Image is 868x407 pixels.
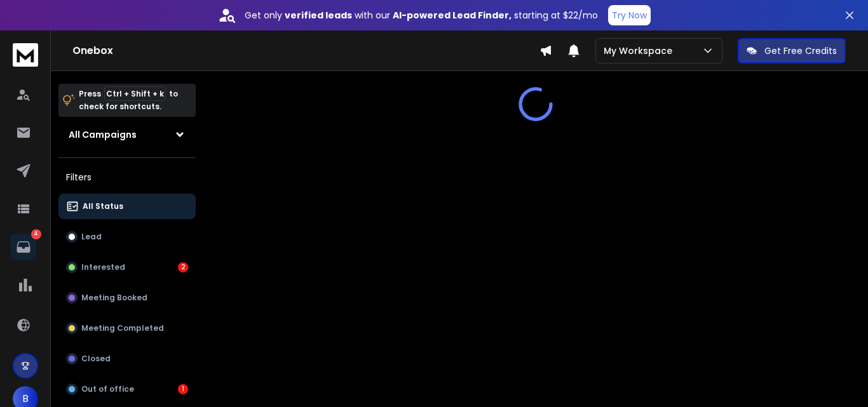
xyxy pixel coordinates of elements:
[178,384,188,394] div: 1
[393,9,512,22] strong: AI-powered Lead Finder,
[11,234,36,260] a: 4
[58,168,196,186] h3: Filters
[81,293,147,303] p: Meeting Booked
[79,88,178,113] p: Press to check for shortcuts.
[81,354,111,364] p: Closed
[81,323,164,333] p: Meeting Completed
[58,377,196,402] button: Out of office1
[178,262,188,272] div: 2
[285,9,352,22] strong: verified leads
[83,201,123,211] p: All Status
[604,44,677,57] p: My Workspace
[72,43,539,58] h1: Onebox
[612,9,647,22] p: Try Now
[31,229,41,239] p: 4
[69,128,137,141] h1: All Campaigns
[81,384,134,394] p: Out of office
[738,38,846,63] button: Get Free Credits
[58,224,196,250] button: Lead
[58,255,196,280] button: Interested2
[764,44,837,57] p: Get Free Credits
[608,5,651,25] button: Try Now
[58,346,196,371] button: Closed
[13,43,38,67] img: logo
[58,285,196,310] button: Meeting Booked
[81,232,102,242] p: Lead
[245,9,598,22] p: Get only with our starting at $22/mo
[104,86,166,101] span: Ctrl + Shift + k
[58,194,196,219] button: All Status
[81,262,125,272] p: Interested
[58,316,196,341] button: Meeting Completed
[58,122,196,147] button: All Campaigns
